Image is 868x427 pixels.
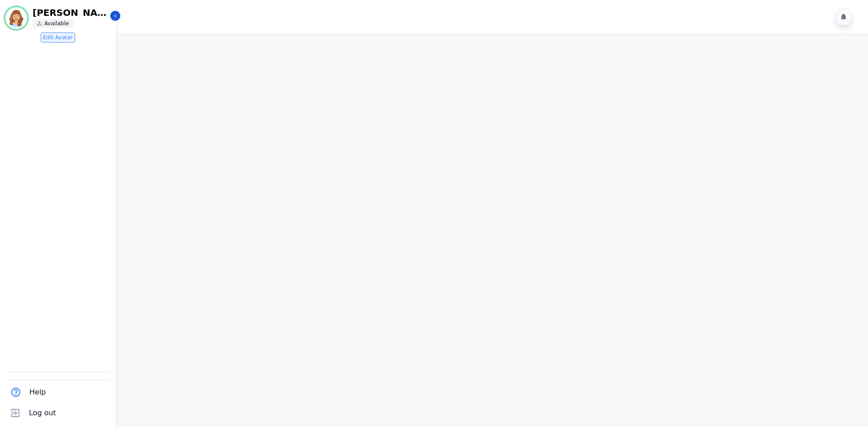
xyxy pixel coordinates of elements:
[5,403,58,423] button: Log out
[33,8,109,17] p: [PERSON_NAME]
[29,387,46,398] span: Help
[44,20,69,27] p: Available
[5,7,27,29] img: Bordered avatar
[5,382,47,403] button: Help
[37,21,42,26] img: person
[29,408,56,418] span: Log out
[41,33,75,42] button: Edit Avatar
